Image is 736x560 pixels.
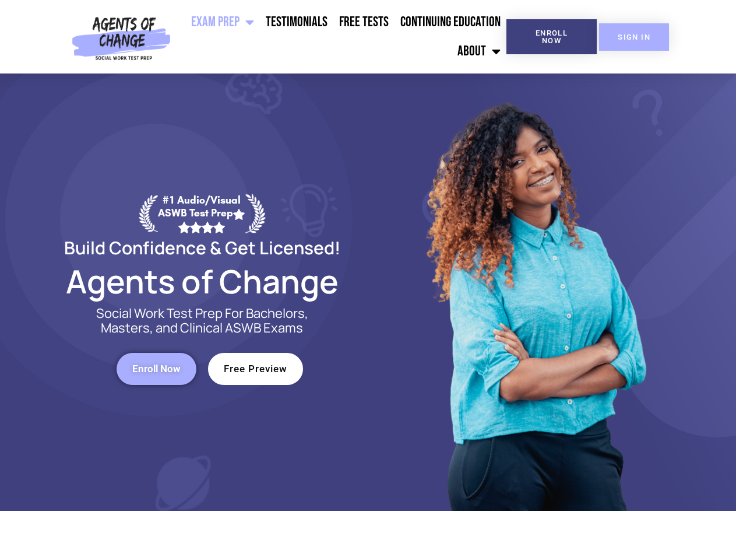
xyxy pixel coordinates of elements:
[260,8,333,37] a: Testimonials
[132,364,181,374] span: Enroll Now
[185,8,260,37] a: Exam Prep
[224,364,287,374] span: Free Preview
[208,353,303,385] a: Free Preview
[395,8,506,37] a: Continuing Education
[117,353,196,385] a: Enroll Now
[525,29,578,44] span: Enroll Now
[158,194,245,233] div: #1 Audio/Visual ASWB Test Prep
[36,268,368,295] h2: Agents of Change
[333,8,395,37] a: Free Tests
[618,33,650,41] span: SIGN IN
[36,239,368,256] h2: Build Confidence & Get Licensed!
[452,37,506,66] a: About
[418,73,651,511] img: Website Image 1 (1)
[506,19,597,54] a: Enroll Now
[83,306,322,335] p: Social Work Test Prep For Bachelors, Masters, and Clinical ASWB Exams
[599,23,669,51] a: SIGN IN
[175,8,506,66] nav: Menu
